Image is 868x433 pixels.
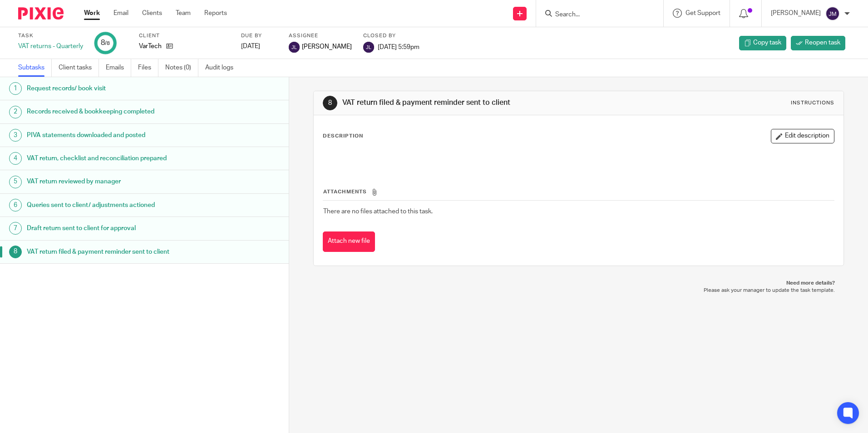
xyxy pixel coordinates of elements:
div: 4 [9,152,22,165]
h1: Queries sent to client/ adjustments actioned [27,198,196,212]
a: Reopen task [791,36,845,50]
div: 7 [9,222,22,235]
img: Pixie [18,7,64,20]
button: Edit description [771,129,834,143]
span: Copy task [753,38,781,47]
label: Due by [241,32,277,39]
span: Reopen task [805,38,840,47]
button: Attach new file [323,231,375,252]
p: VarTech [139,42,162,51]
span: Attachments [323,189,367,194]
h1: PIVA statements downloaded and posted [27,128,196,142]
a: Emails [106,59,131,77]
label: Closed by [363,32,419,39]
p: Description [323,133,363,140]
h1: VAT return filed & payment reminder sent to client [27,245,196,259]
a: Audit logs [205,59,240,77]
a: Work [84,9,100,18]
p: [PERSON_NAME] [771,9,821,18]
p: Please ask your manager to update the task template. [322,287,834,294]
span: [DATE] 5:59pm [378,44,419,50]
div: [DATE] [241,42,277,51]
span: [PERSON_NAME] [302,42,352,51]
a: Notes (0) [165,59,198,77]
div: 2 [9,106,22,118]
a: Reports [204,9,227,18]
div: 8 [323,96,337,110]
p: Need more details? [322,280,834,287]
a: Client tasks [59,59,99,77]
span: Get Support [686,10,720,16]
a: Subtasks [18,59,52,77]
img: svg%3E [363,42,374,53]
div: 5 [9,176,22,188]
img: svg%3E [289,42,300,53]
a: Copy task [739,36,786,50]
div: Instructions [791,99,834,107]
a: Email [113,9,128,18]
div: 1 [9,82,22,95]
div: 3 [9,129,22,142]
h1: VAT return filed & payment reminder sent to client [342,98,598,108]
label: Client [139,32,230,39]
div: 6 [9,199,22,212]
h1: VAT return, checklist and reconciliation prepared [27,152,196,165]
h1: Records received & bookkeeping completed [27,105,196,118]
h1: VAT return reviewed by manager [27,175,196,188]
a: Team [176,9,191,18]
small: /8 [105,41,110,46]
span: There are no files attached to this task. [323,208,433,215]
input: Search [554,11,636,19]
div: VAT returns - Quarterly [18,42,83,51]
h1: Draft return sent to client for approval [27,221,196,235]
img: svg%3E [825,6,840,21]
label: Assignee [289,32,352,39]
div: 8 [101,38,110,48]
h1: Request records/ book visit [27,82,196,95]
a: Clients [142,9,162,18]
label: Task [18,32,83,39]
div: 8 [9,246,22,258]
a: Files [138,59,158,77]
